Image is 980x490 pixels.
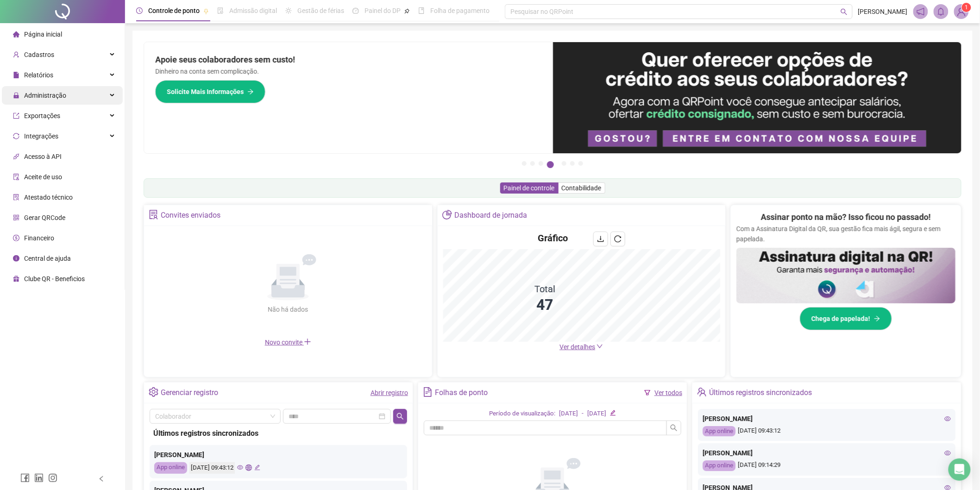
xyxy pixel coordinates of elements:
span: setting [149,387,158,397]
div: App online [703,426,735,437]
button: 5 [562,161,566,166]
div: [DATE] 09:43:12 [189,462,235,474]
span: Página inicial [24,31,62,38]
span: pushpin [404,8,410,14]
span: Acesso à API [24,153,62,160]
div: [DATE] [587,409,606,419]
span: bell [937,7,945,16]
button: 4 [547,161,554,168]
span: dashboard [352,7,359,14]
div: [DATE] 09:43:12 [703,426,951,437]
span: Aceite de uso [24,173,62,181]
span: filter [644,389,651,396]
sup: Atualize o seu contato no menu Meus Dados [962,3,971,12]
img: banner%2F02c71560-61a6-44d4-94b9-c8ab97240462.png [736,248,955,303]
span: solution [149,210,158,220]
img: 67348 [955,5,968,19]
button: 1 [522,161,527,166]
div: [PERSON_NAME] [154,450,402,460]
span: lock [13,92,19,99]
span: audit [13,174,19,180]
span: edit [254,465,260,471]
div: Período de visualização: [489,409,555,419]
button: 7 [578,161,583,166]
div: [PERSON_NAME] [703,414,951,424]
span: Integrações [24,132,58,140]
span: dollar [13,235,19,241]
span: Administração [24,92,66,99]
span: search [670,424,678,432]
div: Últimos registros sincronizados [153,427,403,439]
span: file-text [423,387,433,397]
span: Chega de papelada! [811,314,870,324]
span: pushpin [203,8,209,14]
span: home [13,31,19,38]
div: [DATE] 09:14:29 [703,460,951,471]
span: 1 [965,4,968,11]
div: Folhas de ponto [435,385,488,401]
span: file [13,72,19,78]
a: Ver detalhes down [559,343,603,351]
div: - [582,409,584,419]
span: Novo convite [265,339,311,346]
span: eye [237,465,243,471]
span: sun [285,7,292,14]
span: Solicite Mais Informações [167,87,244,97]
span: info-circle [13,255,19,262]
span: api [13,153,19,160]
img: banner%2Fa8ee1423-cce5-4ffa-a127-5a2d429cc7d8.png [553,42,962,153]
span: book [418,7,425,14]
span: eye [944,415,951,422]
button: 2 [530,161,535,166]
span: linkedin [34,473,44,483]
span: Central de ajuda [24,255,71,262]
span: Admissão digital [229,7,277,14]
span: Atestado técnico [24,194,73,201]
span: Gerar QRCode [24,214,65,221]
span: export [13,113,19,119]
span: global [245,465,251,471]
span: file-done [217,7,224,14]
span: Folha de pagamento [430,7,490,14]
a: Abrir registro [371,389,408,396]
span: Controle de ponto [148,7,200,14]
span: solution [13,194,19,201]
div: App online [154,462,187,474]
span: qrcode [13,214,19,221]
span: down [597,343,603,350]
span: Painel do DP [364,7,401,14]
p: Com a Assinatura Digital da QR, sua gestão fica mais ágil, segura e sem papelada. [736,224,955,244]
span: left [98,476,105,482]
span: Financeiro [24,234,54,242]
span: gift [13,276,19,282]
span: user-add [13,51,19,58]
button: 3 [539,161,543,166]
span: clock-circle [136,7,143,14]
button: 6 [570,161,575,166]
span: search [841,8,848,15]
span: Relatórios [24,71,53,79]
h2: Apoie seus colaboradores sem custo! [155,53,542,66]
button: Solicite Mais Informações [155,80,265,103]
span: Clube QR - Beneficios [24,275,85,283]
span: [PERSON_NAME] [858,6,908,17]
button: Chega de papelada! [800,307,892,330]
span: plus [304,338,311,346]
h4: Gráfico [538,232,568,245]
div: Últimos registros sincronizados [709,385,812,401]
span: eye [944,450,951,456]
span: Cadastros [24,51,54,58]
div: [PERSON_NAME] [703,448,951,458]
p: Dinheiro na conta sem complicação. [155,66,542,76]
div: Gerenciar registro [161,385,218,401]
span: edit [610,410,616,416]
span: Painel de controle [504,184,555,192]
span: instagram [48,473,57,483]
a: Ver todos [654,389,682,396]
div: [DATE] [559,409,578,419]
span: Contabilidade [562,184,602,192]
div: Não há dados [245,304,331,314]
span: notification [917,7,925,16]
span: pie-chart [442,210,452,220]
span: download [597,235,604,243]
